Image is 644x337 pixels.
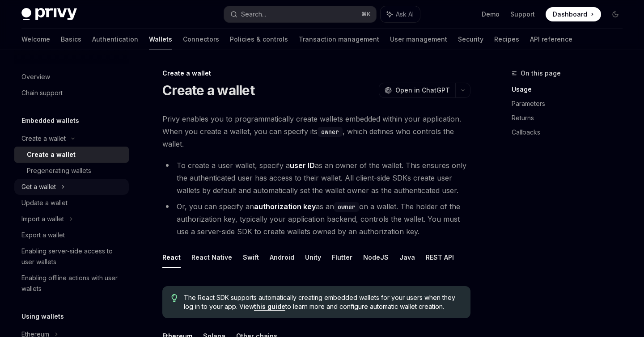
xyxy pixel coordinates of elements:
[230,29,288,50] a: Policies & controls
[608,7,623,21] button: Toggle dark mode
[521,68,561,79] span: On this page
[92,29,138,50] a: Authentication
[162,247,181,268] button: React
[241,9,266,20] div: Search...
[530,29,572,50] a: API reference
[395,86,450,95] span: Open in ChatGPT
[14,163,129,179] a: Pregenerating wallets
[14,85,129,101] a: Chain support
[512,125,630,139] a: Callbacks
[21,230,65,240] div: Export a wallet
[390,29,447,50] a: User management
[494,29,519,50] a: Recipes
[510,10,535,19] a: Support
[27,165,91,176] div: Pregenerating wallets
[21,72,50,82] div: Overview
[305,247,321,268] button: Unity
[162,82,254,98] h1: Create a wallet
[14,69,129,85] a: Overview
[21,311,64,322] h5: Using wallets
[171,294,178,302] svg: Tip
[379,83,455,98] button: Open in ChatGPT
[27,149,76,160] div: Create a wallet
[162,113,470,150] span: Privy enables you to programmatically create wallets embedded within your application. When you c...
[183,29,219,50] a: Connectors
[381,6,420,22] button: Ask AI
[299,29,379,50] a: Transaction management
[21,246,123,267] div: Enabling server-side access to user wallets
[21,273,123,294] div: Enabling offline actions with user wallets
[14,147,129,163] a: Create a wallet
[512,111,630,125] a: Returns
[546,7,601,21] a: Dashboard
[224,6,376,22] button: Search...⌘K
[334,202,359,212] code: owner
[290,161,315,170] strong: user ID
[396,10,414,19] span: Ask AI
[21,181,56,192] div: Get a wallet
[361,11,371,18] span: ⌘ K
[482,10,500,19] a: Demo
[14,270,129,297] a: Enabling offline actions with user wallets
[318,127,343,137] code: owner
[162,200,470,238] li: Or, you can specify an as an on a wallet. The holder of the authorization key, typically your app...
[184,293,462,311] span: The React SDK supports automatically creating embedded wallets for your users when they log in to...
[332,247,352,268] button: Flutter
[270,247,294,268] button: Android
[254,202,316,211] strong: authorization key
[21,133,66,144] div: Create a wallet
[553,10,587,19] span: Dashboard
[21,29,50,50] a: Welcome
[254,303,285,311] a: this guide
[14,195,129,211] a: Update a wallet
[14,227,129,243] a: Export a wallet
[21,214,64,224] div: Import a wallet
[21,88,63,98] div: Chain support
[21,115,79,126] h5: Embedded wallets
[21,198,68,208] div: Update a wallet
[426,247,454,268] button: REST API
[149,29,172,50] a: Wallets
[243,247,259,268] button: Swift
[61,29,81,50] a: Basics
[14,243,129,270] a: Enabling server-side access to user wallets
[512,97,630,111] a: Parameters
[162,69,470,78] div: Create a wallet
[512,82,630,97] a: Usage
[363,247,389,268] button: NodeJS
[162,159,470,197] li: To create a user wallet, specify a as an owner of the wallet. This ensures only the authenticated...
[399,247,415,268] button: Java
[191,247,232,268] button: React Native
[21,8,77,21] img: dark logo
[458,29,483,50] a: Security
